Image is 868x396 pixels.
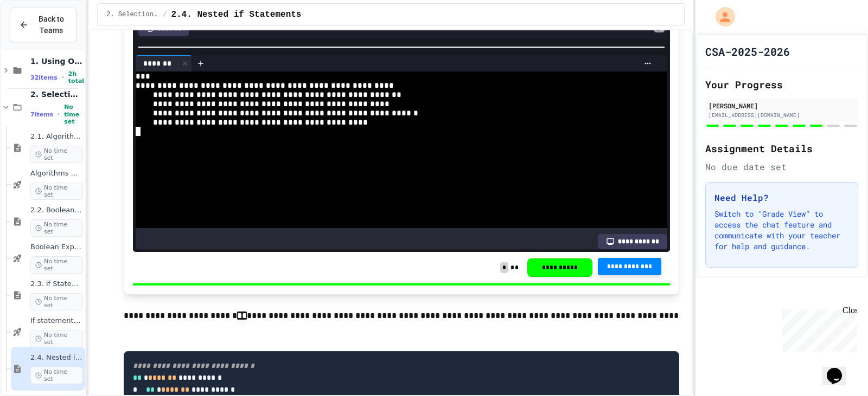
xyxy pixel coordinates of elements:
span: No time set [64,103,83,125]
h2: Assignment Details [705,141,858,156]
span: 2.2. Boolean Expressions [30,206,83,215]
span: If statements and Control Flow - Quiz [30,316,83,326]
iframe: chat widget [822,353,857,385]
span: Back to Teams [35,14,67,36]
span: 2. Selection and Iteration [30,89,83,99]
div: No due date set [705,160,858,173]
span: No time set [30,146,83,163]
span: No time set [30,293,83,310]
div: My Account [704,4,738,29]
span: No time set [30,219,83,237]
span: • [58,110,60,119]
span: / [163,10,167,19]
span: 32 items [30,74,58,81]
p: Switch to "Grade View" to access the chat feature and communicate with your teacher for help and ... [714,209,849,252]
span: 2.4. Nested if Statements [30,353,83,362]
span: 2. Selection and Iteration [106,10,158,19]
h2: Your Progress [705,77,858,92]
span: • [62,73,64,82]
h3: Need Help? [714,191,849,204]
iframe: chat widget [778,306,857,352]
span: Algorithms with Selection and Repetition - Topic 2.1 [30,169,83,178]
button: Back to Teams [10,8,76,42]
span: No time set [30,330,83,347]
div: [PERSON_NAME] [709,101,855,111]
span: 1. Using Objects and Methods [30,56,83,66]
span: 2.3. if Statements [30,280,83,289]
div: [EMAIL_ADDRESS][DOMAIN_NAME] [709,111,855,119]
span: Boolean Expressions - Quiz [30,243,83,252]
span: No time set [30,183,83,200]
span: No time set [30,367,83,384]
div: Chat with us now!Close [4,4,75,69]
span: 2.4. Nested if Statements [171,8,301,21]
span: 2.1. Algorithms with Selection and Repetition [30,132,83,141]
span: No time set [30,256,83,274]
span: 7 items [30,111,53,118]
h1: CSA-2025-2026 [705,44,790,59]
span: 2h total [68,70,84,85]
